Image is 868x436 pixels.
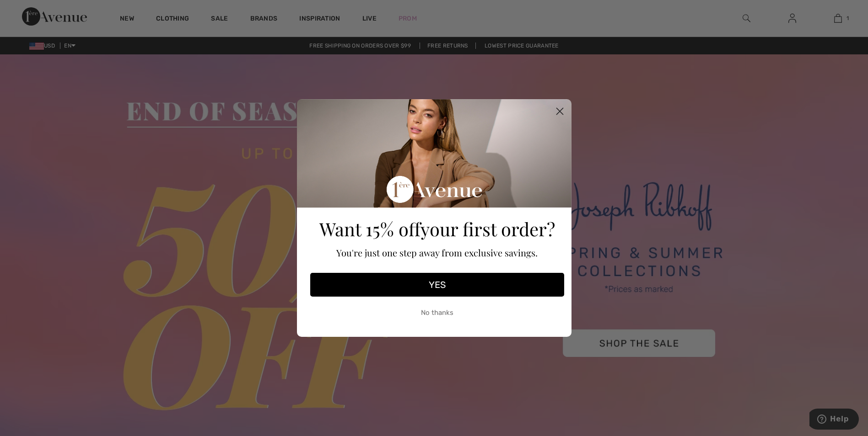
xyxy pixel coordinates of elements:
[552,103,568,119] button: Close dialog
[336,246,538,259] span: You're just one step away from exclusive savings.
[319,217,421,241] span: Want 15% off
[310,273,564,297] button: YES
[21,6,39,15] span: Help
[421,217,555,241] span: your first order?
[310,301,564,324] button: No thanks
